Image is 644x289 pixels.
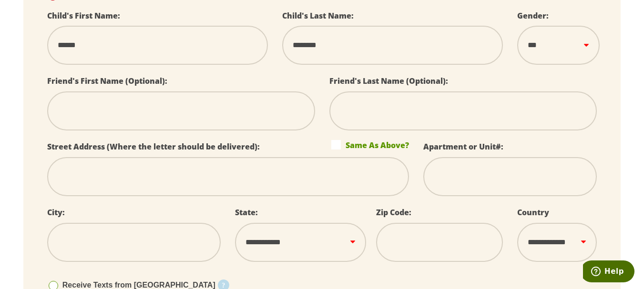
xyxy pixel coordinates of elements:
[423,141,503,152] label: Apartment or Unit#:
[376,207,411,218] label: Zip Code:
[331,140,409,149] label: Same As Above?
[47,141,260,152] label: Street Address (Where the letter should be delivered):
[517,10,549,21] label: Gender:
[47,76,167,86] label: Friend's First Name (Optional):
[47,207,65,218] label: City:
[282,10,354,21] label: Child's Last Name:
[62,281,215,289] span: Receive Texts from [GEOGRAPHIC_DATA]
[47,10,120,21] label: Child's First Name:
[583,260,634,284] iframe: Opens a widget where you can find more information
[235,207,258,218] label: State:
[517,207,549,218] label: Country
[329,76,448,86] label: Friend's Last Name (Optional):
